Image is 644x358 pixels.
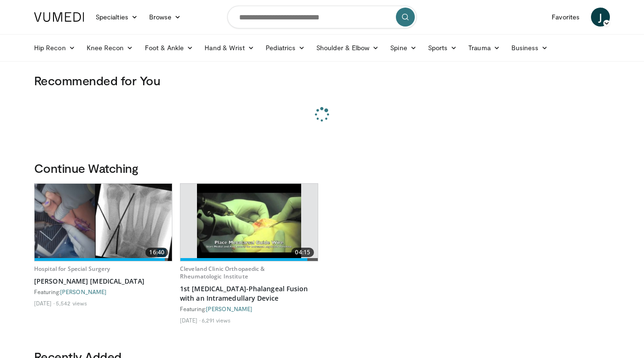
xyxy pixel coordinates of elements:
a: Business [506,38,554,57]
a: Sports [422,38,463,57]
a: Hand & Wrist [199,38,260,57]
a: Cleveland Clinic Orthopaedic & Rheumatologic Institute [180,265,265,280]
a: Hip Recon [28,38,81,57]
a: Trauma [463,38,506,57]
img: Picture_11_5_2.png.620x360_q85_upscale.jpg [197,184,302,261]
a: J [591,8,610,27]
a: Browse [143,8,187,27]
a: Shoulder & Elbow [311,38,385,57]
a: 1st [MEDICAL_DATA]-Phalangeal Fusion with an Intramedullary Device [180,284,318,303]
a: Pediatrics [260,38,311,57]
img: c5151720-8caa-4a76-8283-e6ec7de3c576.620x360_q85_upscale.jpg [35,184,172,261]
div: Featuring: [180,305,318,313]
h3: Recommended for You [34,73,610,88]
a: 04:15 [180,184,318,261]
li: [DATE] [180,316,200,324]
img: VuMedi Logo [34,12,84,22]
a: Spine [385,38,422,57]
a: [PERSON_NAME] [206,305,252,312]
li: 5,542 views [56,299,87,307]
a: Foot & Ankle [139,38,199,57]
a: Hospital for Special Surgery [34,265,110,273]
a: [PERSON_NAME] [60,288,107,295]
span: 16:40 [145,248,168,257]
div: Featuring: [34,288,172,295]
a: 16:40 [35,184,172,261]
a: [PERSON_NAME] [MEDICAL_DATA] [34,277,172,286]
li: 6,291 views [202,316,231,324]
h3: Continue Watching [34,161,610,176]
li: [DATE] [34,299,54,307]
a: Knee Recon [81,38,139,57]
a: Specialties [90,8,143,27]
span: 04:15 [291,248,314,257]
a: Favorites [546,8,585,27]
input: Search topics, interventions [227,6,417,28]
